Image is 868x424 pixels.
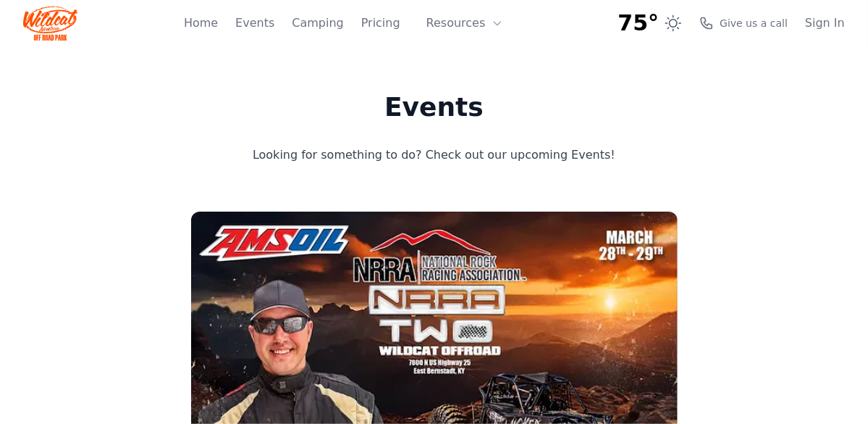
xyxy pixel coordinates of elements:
[195,93,674,122] h1: Events
[361,14,400,32] a: Pricing
[618,10,660,36] span: 75°
[292,14,343,32] a: Camping
[699,16,788,30] a: Give us a call
[184,14,218,32] a: Home
[805,14,845,32] a: Sign In
[23,6,77,41] img: Wildcat Logo
[720,16,788,30] span: Give us a call
[418,9,512,38] button: Resources
[195,145,674,165] p: Looking for something to do? Check out our upcoming Events!
[235,14,274,32] a: Events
